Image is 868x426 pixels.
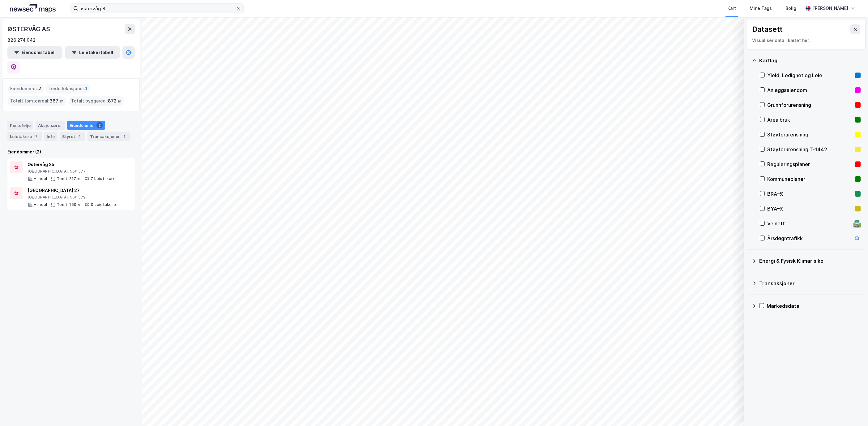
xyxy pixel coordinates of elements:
[7,36,36,44] div: 826 274 042
[91,202,116,207] div: 0 Leietakere
[28,187,116,194] div: [GEOGRAPHIC_DATA] 27
[34,176,47,181] div: Handel
[7,24,51,34] div: ØSTERVÅG AS
[752,24,783,34] div: Datasett
[91,176,115,181] div: 7 Leietakere
[813,5,848,12] div: [PERSON_NAME]
[7,132,42,141] div: Leietakere
[767,131,853,138] div: Støyforurensning
[65,46,120,59] button: Leietakertabell
[28,195,116,200] div: [GEOGRAPHIC_DATA], 55/1579
[767,86,853,94] div: Anleggseiendom
[36,121,65,130] div: Aksjonærer
[785,5,796,12] div: Bolig
[38,85,41,92] span: 2
[57,202,81,207] div: Tomt: 150 ㎡
[767,146,853,153] div: Støyforurensning T-1442
[767,205,853,212] div: BYA–%
[767,190,853,198] div: BRA–%
[837,396,868,426] div: Kontrollprogram for chat
[57,176,81,181] div: Tomt: 217 ㎡
[767,220,851,227] div: Veinett
[28,169,116,174] div: [GEOGRAPHIC_DATA], 55/1577
[767,302,861,310] div: Markedsdata
[76,133,83,140] div: 1
[60,132,85,141] div: Styret
[78,4,236,13] input: Søk på adresse, matrikkel, gårdeiere, leietakere eller personer
[767,175,853,183] div: Kommuneplaner
[49,97,64,105] span: 367 ㎡
[759,257,861,265] div: Energi & Fysisk Klimarisiko
[752,37,860,44] div: Visualiser data i kartet her.
[69,96,124,106] div: Totalt byggareal :
[767,235,851,242] div: Årsdøgntrafikk
[44,132,57,141] div: Info
[46,84,90,94] div: Leide lokasjoner :
[85,85,87,92] span: 1
[750,5,772,12] div: Mine Tags
[28,161,116,168] div: Østervåg 25
[8,84,44,94] div: Eiendommer :
[7,121,33,130] div: Portefølje
[767,116,853,123] div: Arealbruk
[10,4,56,13] img: logo.a4113a55bc3d86da70a041830d287a7e.svg
[121,133,127,140] div: 1
[759,57,861,64] div: Kartlag
[759,280,861,287] div: Transaksjoner
[87,132,130,141] div: Transaksjoner
[7,46,62,59] button: Eiendomstabell
[108,97,122,105] span: 872 ㎡
[67,121,105,130] div: Eiendommer
[767,72,853,79] div: Yield, Ledighet og Leie
[767,161,853,168] div: Reguleringsplaner
[34,202,47,207] div: Handel
[837,396,868,426] iframe: Chat Widget
[8,96,66,106] div: Totalt tomteareal :
[727,5,736,12] div: Kart
[7,148,135,156] div: Eiendommer (2)
[33,133,39,140] div: 7
[96,122,103,128] div: 2
[767,101,853,109] div: Grunnforurensning
[853,219,861,228] div: 🛣️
